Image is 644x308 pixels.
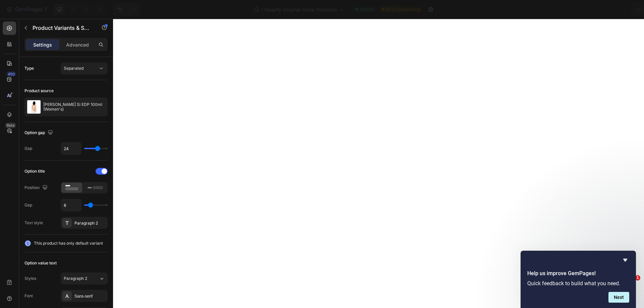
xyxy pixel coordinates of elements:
h2: Help us improve GemPages! [527,269,629,278]
span: Save [580,7,591,12]
div: Font [24,293,33,299]
span: Shopify Original Home Template [264,6,337,13]
div: Publish [605,6,622,13]
div: Sans-serif [74,293,106,299]
span: 1 [635,275,640,281]
div: Option title [24,168,45,174]
div: Position [24,183,49,192]
input: Auto [61,142,81,155]
span: Paragraph 2 [64,275,87,282]
div: Help us improve GemPages! [527,256,629,303]
div: Styles [24,275,36,282]
p: Settings [33,41,52,48]
button: Next question [608,292,629,303]
div: Gap [24,145,32,151]
p: Advanced [66,41,89,48]
img: product feature img [27,100,41,114]
button: Paragraph 2 [61,272,108,285]
p: [PERSON_NAME] Si EDP 100ml (Women's) [43,102,105,112]
button: Hide survey [621,256,629,264]
div: Type [24,65,34,71]
span: / [261,6,263,13]
p: Product Variants & Swatches [33,24,90,32]
span: Default [360,6,374,12]
div: Beta [5,123,16,128]
div: Gap [24,202,32,208]
span: This product has only default variant [34,240,103,247]
p: 7 [44,5,47,13]
div: Undo/Redo [113,3,140,16]
div: Option value text [24,260,57,266]
div: 450 [6,71,16,77]
div: Option gap [24,128,54,137]
div: Paragraph 2 [74,220,106,226]
span: Need republishing [386,6,420,12]
button: 7 [3,3,50,16]
button: Publish [599,3,628,16]
input: Auto [61,199,81,211]
span: Separated [64,66,84,71]
button: Save [575,3,597,16]
p: Quick feedback to build what you need. [527,280,629,287]
div: Text style [24,220,43,226]
button: Separated [61,62,108,74]
div: Product source [24,88,54,94]
iframe: Design area [113,19,644,308]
